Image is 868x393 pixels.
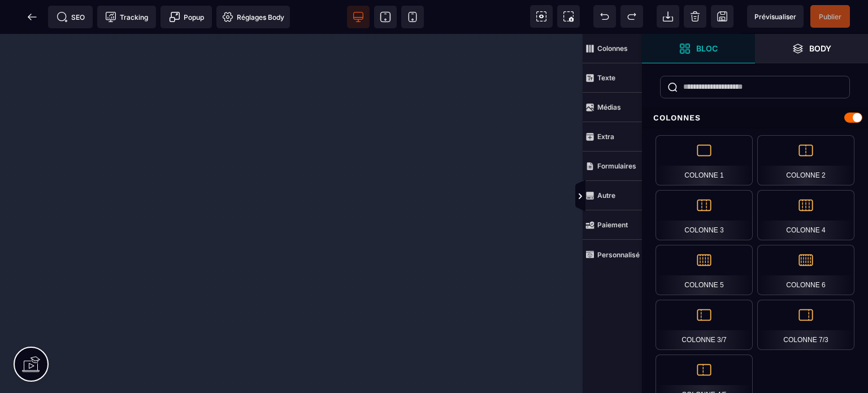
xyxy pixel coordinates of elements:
span: Prévisualiser [754,12,796,21]
span: Défaire [593,5,616,28]
span: Créer une alerte modale [160,6,212,28]
span: Enregistrer [711,5,734,28]
span: Capture d'écran [557,5,580,28]
span: Popup [169,11,204,23]
span: Réglages Body [222,11,284,23]
strong: Personnalisé [597,251,640,259]
div: Colonne 1 [656,135,753,185]
span: Aperçu [747,5,804,28]
strong: Formulaires [597,162,636,170]
span: Enregistrer le contenu [810,5,850,28]
div: Colonne 7/3 [757,300,854,350]
div: Colonne 3 [656,190,753,240]
span: Ouvrir les blocs [642,34,755,63]
div: Colonne 6 [757,245,854,295]
strong: Texte [597,74,615,82]
span: Formulaires [583,152,642,181]
span: Tracking [105,11,148,23]
span: Publier [819,12,841,21]
strong: Colonnes [597,44,628,53]
span: Voir mobile [401,6,424,28]
span: Paiement [583,210,642,240]
span: Extra [583,122,642,152]
strong: Paiement [597,221,628,229]
span: Autre [583,181,642,210]
div: Colonne 3/7 [656,300,753,350]
span: Colonnes [583,34,642,63]
span: Métadata SEO [48,6,93,28]
strong: Body [809,44,831,53]
span: Retour [21,6,44,28]
span: Nettoyage [684,5,706,28]
span: SEO [57,11,85,23]
strong: Extra [597,132,614,141]
span: Favicon [216,6,290,28]
span: Importer [657,5,679,28]
div: Colonne 4 [757,190,854,240]
div: Colonnes [642,107,868,128]
span: Voir les composants [530,5,553,28]
span: Voir bureau [347,6,370,28]
div: Colonne 5 [656,245,753,295]
span: Médias [583,93,642,122]
strong: Médias [597,103,621,111]
span: Code de suivi [97,6,156,28]
div: Colonne 2 [757,135,854,185]
strong: Bloc [696,44,718,53]
strong: Autre [597,191,615,200]
span: Texte [583,63,642,93]
span: Ouvrir les calques [755,34,868,63]
span: Rétablir [620,5,643,28]
span: Personnalisé [583,240,642,269]
span: Voir tablette [374,6,397,28]
span: Afficher les vues [642,180,653,214]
